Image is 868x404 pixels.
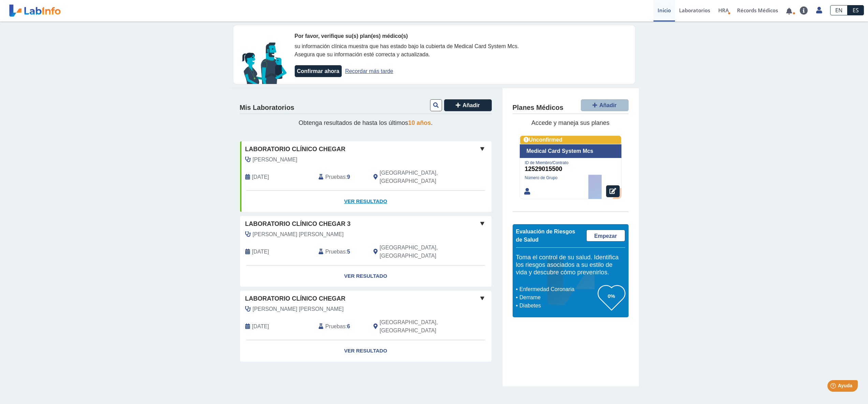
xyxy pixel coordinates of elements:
span: Añadir [599,102,617,108]
span: Accede y maneja sus planes [531,119,609,126]
div: Por favor, verifique su(s) plan(es) médico(s) [295,32,537,40]
b: 9 [347,174,350,180]
span: 10 años [408,119,431,126]
a: EN [830,5,848,15]
span: Torres Davila, Walfred [253,230,344,239]
span: Laboratorio Clínico Chegar [245,145,345,154]
div: : [313,318,368,335]
span: Obtenga resultados de hasta los últimos . [298,119,432,126]
h3: 0% [598,292,625,300]
span: Rio Grande, PR [380,244,455,260]
a: ES [848,5,864,15]
a: Empezar [586,230,625,242]
span: su información clínica muestra que has estado bajo la cubierta de Medical Card System Mcs. Asegur... [295,43,519,57]
div: : [313,244,368,260]
span: Gonzalez, Maria [253,156,297,164]
a: Ver Resultado [240,265,491,287]
button: Añadir [444,99,492,111]
a: Recordar más tarde [345,68,393,74]
div: : [313,169,368,185]
span: HRA [718,7,729,14]
span: Laboratorio Clínico Chegar [245,294,345,303]
span: Rio Grande, PR [380,318,455,335]
h5: Toma el control de su salud. Identifica los riesgos asociados a su estilo de vida y descubre cómo... [516,254,625,276]
iframe: Help widget launcher [807,377,860,396]
b: 6 [347,323,350,329]
button: Añadir [581,99,629,111]
span: Empezar [594,233,617,239]
span: Añadir [462,102,480,108]
span: Laboratorio Clínico Chegar 3 [245,219,351,229]
h4: Planes Médicos [513,104,563,112]
h4: Mis Laboratorios [240,104,294,112]
span: Pruebas [325,248,345,256]
button: Confirmar ahora [295,65,342,77]
span: Perez Ramirez, Reynerio [253,305,344,313]
a: Ver Resultado [240,340,491,362]
span: Evaluación de Riesgos de Salud [516,229,575,243]
span: 2024-09-24 [252,322,269,331]
span: Rio Grande, PR [380,169,455,185]
b: 5 [347,249,350,255]
span: 2025-10-07 [252,173,269,181]
span: Pruebas [325,173,345,181]
li: Derrame [518,293,598,302]
span: Pruebas [325,322,345,331]
li: Diabetes [518,302,598,310]
span: 2025-05-20 [252,248,269,256]
a: Ver Resultado [240,191,491,212]
li: Enfermedad Coronaria [518,285,598,293]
